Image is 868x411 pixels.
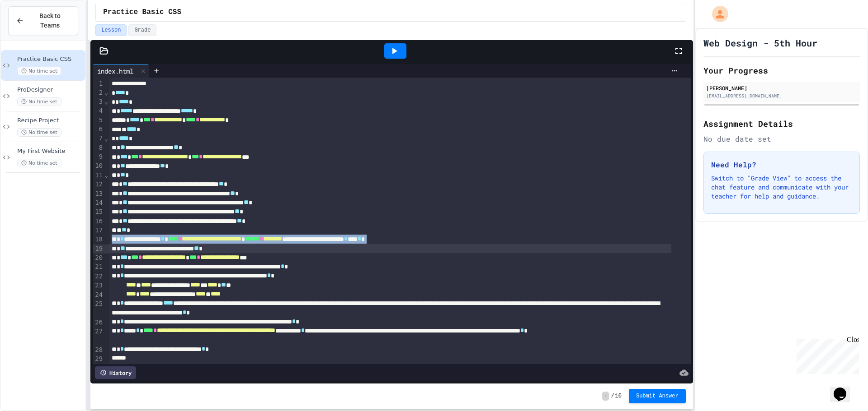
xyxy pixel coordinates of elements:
[17,97,61,106] span: No time set
[93,355,104,364] div: 29
[703,37,817,49] h1: Web Design - 5th Hour
[93,300,104,318] div: 25
[104,98,108,105] span: Fold line
[615,393,622,400] span: 10
[104,135,108,142] span: Fold line
[93,64,149,78] div: index.html
[17,159,61,167] span: No time set
[93,235,104,244] div: 18
[703,134,860,144] div: No due date set
[93,346,104,355] div: 28
[93,189,104,199] div: 13
[29,11,71,30] span: Back to Teams
[93,208,104,217] div: 15
[93,318,104,327] div: 26
[93,97,104,106] div: 3
[706,84,857,92] div: [PERSON_NAME]
[93,327,104,346] div: 27
[93,106,104,115] div: 4
[703,117,860,130] h2: Assignment Details
[602,392,609,401] span: -
[830,375,859,402] iframe: chat widget
[703,4,731,24] div: My Account
[629,389,686,403] button: Submit Answer
[711,159,852,170] h3: Need Help?
[109,78,691,392] div: To enrich screen reader interactions, please activate Accessibility in Grammarly extension settings
[711,174,852,201] p: Switch to "Grade View" to access the chat feature and communicate with your teacher for help and ...
[93,272,104,281] div: 22
[93,291,104,300] div: 24
[93,245,104,254] div: 19
[95,366,136,379] div: History
[93,180,104,189] div: 12
[8,6,78,35] button: Back to Teams
[93,134,104,143] div: 7
[706,92,857,99] div: [EMAIL_ADDRESS][DOMAIN_NAME]
[93,254,104,263] div: 20
[93,217,104,226] div: 16
[128,24,156,36] button: Grade
[93,199,104,208] div: 14
[93,88,104,97] div: 2
[17,86,84,94] span: ProDesigner
[17,148,84,155] span: My First Website
[93,364,104,373] div: 30
[104,89,108,96] span: Fold line
[93,263,104,272] div: 21
[17,117,84,125] span: Recipe Project
[93,66,138,76] div: index.html
[93,162,104,171] div: 10
[93,79,104,88] div: 1
[93,171,104,180] div: 11
[93,226,104,235] div: 17
[95,24,127,36] button: Lesson
[636,393,679,400] span: Submit Answer
[17,55,84,63] span: Practice Basic CSS
[93,125,104,134] div: 6
[4,4,62,57] div: Chat with us now!Close
[93,116,104,125] div: 5
[793,336,859,374] iframe: chat widget
[611,393,614,400] span: /
[93,152,104,162] div: 9
[17,67,61,75] span: No time set
[104,171,108,179] span: Fold line
[93,281,104,290] div: 23
[93,143,104,152] div: 8
[17,128,61,137] span: No time set
[703,64,860,77] h2: Your Progress
[103,7,181,18] span: Practice Basic CSS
